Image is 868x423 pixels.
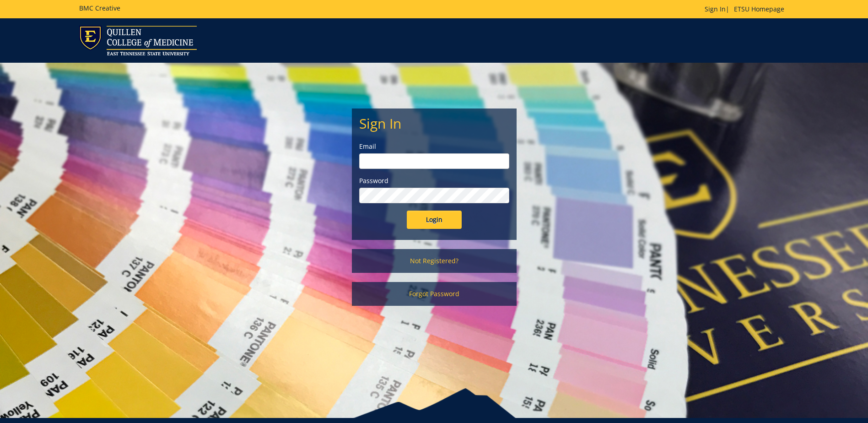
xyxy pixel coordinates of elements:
[352,249,517,273] a: Not Registered?
[359,176,509,185] label: Password
[352,282,517,306] a: Forgot Password
[407,211,462,229] input: Login
[359,116,509,131] h2: Sign In
[705,5,726,13] a: Sign In
[79,26,197,55] img: ETSU logo
[729,5,789,13] a: ETSU Homepage
[359,142,509,151] label: Email
[79,5,120,11] h5: BMC Creative
[705,5,789,14] p: |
